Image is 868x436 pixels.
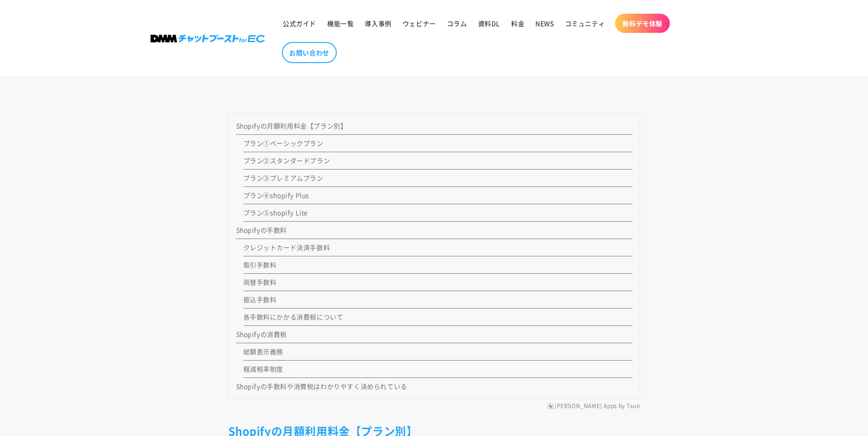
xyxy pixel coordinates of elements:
[243,208,308,217] a: プラン⑤shopify Lite
[236,382,407,391] a: Shopifyの手数料や消費税はわかりやすく決められている
[397,14,442,33] a: ウェビナー
[535,19,554,27] span: NEWS
[327,19,354,27] span: 機能一覧
[478,19,500,27] span: 資料DL
[626,403,640,410] a: Tsun
[555,403,617,410] a: [PERSON_NAME] Apps
[277,14,322,33] a: 公式ガイド
[615,14,670,33] a: 無料デモ体験
[243,138,323,148] a: プラン①ベーシックプラン
[619,403,625,410] span: by
[359,14,397,33] a: 導入事例
[243,277,277,287] a: 両替手数料
[243,173,323,182] a: プラン③プレミアムプラン
[243,156,330,165] a: プラン②スタンダードプラン
[151,35,265,43] img: 株式会社DMM Boost
[243,243,330,252] a: クレジットカード決済手数料
[236,121,347,130] a: Shopifyの月額利用料金【プラン別】
[243,260,277,269] a: 取引手数料
[243,364,284,373] a: 軽減税率制度
[565,19,605,27] span: コミュニティ
[506,14,530,33] a: 料金
[243,191,310,200] a: プラン④shopify Plus
[548,404,553,409] img: RuffRuff Apps
[243,295,277,304] a: 振込手数料
[403,19,436,27] span: ウェビナー
[236,330,287,339] a: Shopifyの消費税
[243,312,344,321] a: 各手数料にかかる消費税について
[447,19,467,27] span: コラム
[282,42,337,63] a: お問い合わせ
[622,19,663,27] span: 無料デモ体験
[322,14,359,33] a: 機能一覧
[243,347,284,356] a: 総額表示義務
[473,14,506,33] a: 資料DL
[560,14,611,33] a: コミュニティ
[442,14,473,33] a: コラム
[530,14,559,33] a: NEWS
[289,48,329,57] span: お問い合わせ
[511,19,524,27] span: 料金
[236,225,287,234] a: Shopifyの手数料
[283,19,316,27] span: 公式ガイド
[365,19,391,27] span: 導入事例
